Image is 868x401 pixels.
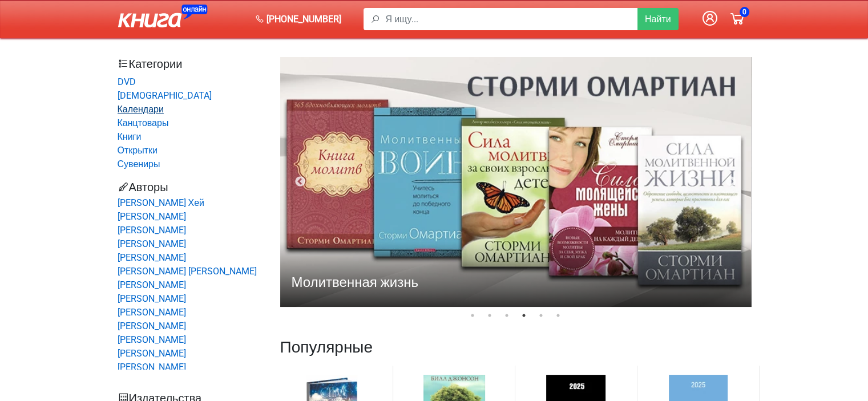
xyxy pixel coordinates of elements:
a: [PERSON_NAME] [118,211,186,222]
button: 3 of 6 [501,310,512,321]
button: 1 of 6 [467,310,478,321]
a: DVD [118,76,136,87]
button: Next [725,176,737,188]
div: Молитвенная жизнь [292,274,740,291]
h3: Категории [118,57,263,71]
a: [PERSON_NAME] [118,362,186,372]
button: 4 of 6 [518,310,530,321]
a: [PERSON_NAME] Хей [118,197,205,208]
a: [PERSON_NAME] [118,348,186,359]
a: Открытки [118,145,158,156]
button: Найти [637,8,679,30]
button: Previous [294,176,306,188]
a: [PERSON_NAME] [118,225,186,236]
button: 2 of 6 [484,310,495,321]
h2: Популярные [280,324,751,362]
a: Книги [118,131,142,142]
button: 5 of 6 [535,310,547,321]
a: [PERSON_NAME] [118,280,186,290]
span: 0 [740,7,749,17]
button: 6 of 6 [552,310,564,321]
a: [PERSON_NAME] [118,321,186,331]
span: [PHONE_NUMBER] [267,13,341,26]
a: [PHONE_NUMBER] [251,8,346,31]
a: [PERSON_NAME] [118,307,186,318]
img: Молитвенная жизнь [280,57,751,307]
input: Я ищу... [386,8,638,30]
a: [PERSON_NAME] [118,334,186,345]
a: Сувениры [118,159,160,169]
a: Календари [118,104,164,115]
a: [PERSON_NAME] [118,293,186,304]
a: Канцтовары [118,118,169,128]
a: [PERSON_NAME] [PERSON_NAME] [118,266,257,277]
h3: Авторы [118,180,263,194]
a: 0 [724,5,751,34]
a: [PERSON_NAME] [118,252,186,263]
a: [PERSON_NAME] [118,238,186,249]
a: [DEMOGRAPHIC_DATA] [118,90,212,101]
